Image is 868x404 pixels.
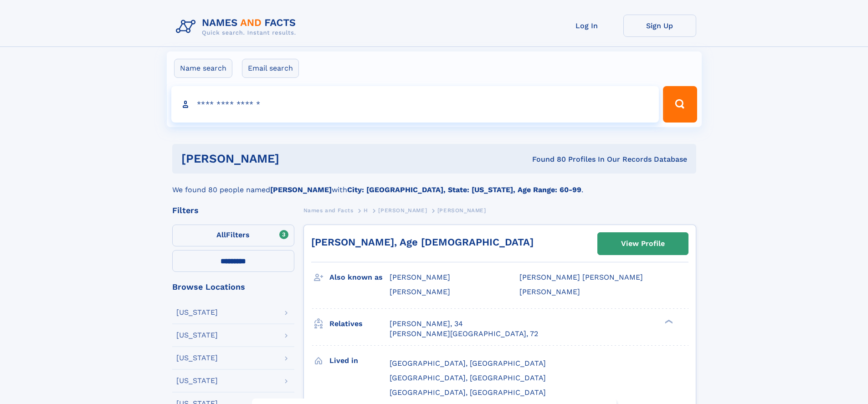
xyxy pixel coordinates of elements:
b: [PERSON_NAME] [270,185,332,194]
label: Name search [174,59,232,78]
div: [US_STATE] [176,309,218,316]
a: H [364,205,368,216]
div: We found 80 people named with . [172,174,696,195]
span: [GEOGRAPHIC_DATA], [GEOGRAPHIC_DATA] [390,388,546,397]
span: [PERSON_NAME] [437,207,486,214]
div: Found 80 Profiles In Our Records Database [406,154,687,164]
a: View Profile [598,233,688,255]
h3: Lived in [329,353,390,368]
h3: Also known as [329,270,390,285]
div: Filters [172,206,294,215]
input: search input [171,86,659,123]
a: Log In [550,15,623,37]
div: Browse Locations [172,283,294,291]
span: [PERSON_NAME] [PERSON_NAME] [519,273,643,281]
div: [US_STATE] [176,377,218,384]
div: [US_STATE] [176,354,218,362]
label: Email search [242,59,299,78]
b: City: [GEOGRAPHIC_DATA], State: [US_STATE], Age Range: 60-99 [347,185,581,194]
a: Names and Facts [303,205,354,216]
span: [GEOGRAPHIC_DATA], [GEOGRAPHIC_DATA] [390,373,546,382]
a: [PERSON_NAME], Age [DEMOGRAPHIC_DATA] [311,236,534,248]
h3: Relatives [329,316,390,332]
span: [PERSON_NAME] [519,287,580,296]
span: [GEOGRAPHIC_DATA], [GEOGRAPHIC_DATA] [390,359,546,368]
span: [PERSON_NAME] [378,207,427,214]
span: H [364,207,368,214]
a: [PERSON_NAME][GEOGRAPHIC_DATA], 72 [390,329,538,339]
img: Logo Names and Facts [172,15,303,39]
span: [PERSON_NAME] [390,287,450,296]
label: Filters [172,225,294,246]
span: All [216,230,226,239]
button: Search Button [663,86,697,123]
span: [PERSON_NAME] [390,273,450,281]
h1: [PERSON_NAME] [181,153,406,164]
a: Sign Up [623,15,696,37]
div: [US_STATE] [176,332,218,339]
div: View Profile [621,233,665,254]
div: ❯ [663,318,673,324]
a: [PERSON_NAME], 34 [390,319,463,329]
a: [PERSON_NAME] [378,205,427,216]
